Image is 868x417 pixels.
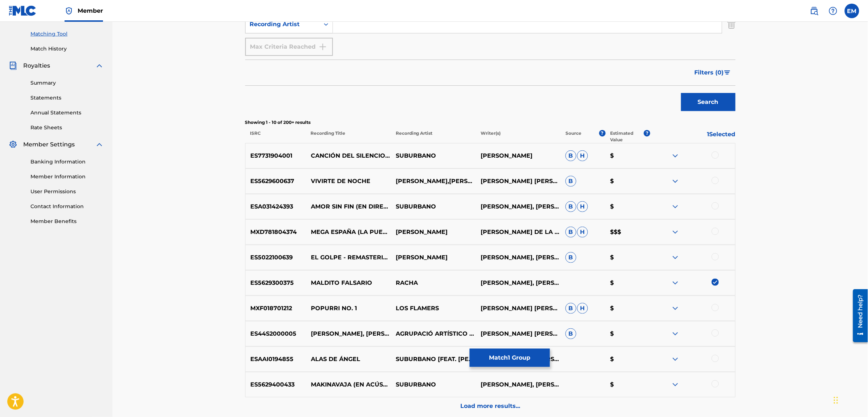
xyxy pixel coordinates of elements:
img: search [810,7,819,15]
p: [PERSON_NAME] [391,228,476,236]
p: LOS FLAMERS [391,304,476,313]
img: expand [671,151,680,160]
p: $$$ [605,228,650,236]
p: [PERSON_NAME] [391,253,476,262]
button: Search [681,93,736,111]
img: expand [671,355,680,364]
img: expand [671,202,680,211]
p: AGRUPACIÓ ARTÍSTICO MUSICAL SANTA [PERSON_NAME] DE PILES [391,329,476,338]
a: Member Benefits [30,218,104,225]
span: Member [78,7,103,15]
p: MAKINAVAJA (EN ACÚSTICO) [306,380,391,389]
p: $ [605,253,650,262]
p: ES7731904001 [246,151,307,160]
img: filter [724,70,731,75]
p: [PERSON_NAME], [PERSON_NAME] [476,380,561,389]
p: [PERSON_NAME] [PERSON_NAME] R[PERSON_NAME]I S[PERSON_NAME] [476,329,561,338]
span: B [565,227,576,238]
p: Load more results... [460,402,520,411]
div: Widget de chat [832,382,868,417]
p: EL GOLPE - REMASTERIZADO [306,253,391,262]
p: [PERSON_NAME], [PERSON_NAME], MENDO: [PERSON_NAME] (EN DIRECTO) [306,329,391,338]
p: [PERSON_NAME] [PERSON_NAME] [PERSON_NAME], [PERSON_NAME], [PERSON_NAME], [PERSON_NAME], [PERSON_N... [476,304,561,313]
p: SUBURBANO [FEAT. [PERSON_NAME]] [391,355,476,364]
p: $ [605,279,650,287]
p: ES5629400433 [246,380,307,389]
img: expand [95,61,104,70]
span: B [565,328,576,339]
div: Recording Artist [250,20,315,29]
a: Contact Information [30,203,104,210]
p: $ [605,151,650,160]
p: [PERSON_NAME], [PERSON_NAME] [476,279,561,287]
p: RACHA [391,279,476,287]
span: B [565,303,576,314]
img: expand [95,140,104,149]
span: Filters ( 0 ) [695,68,724,77]
a: User Permissions [30,188,104,195]
p: [PERSON_NAME], [PERSON_NAME], [PERSON_NAME], [PERSON_NAME], [PERSON_NAME] [476,253,561,262]
span: H [577,227,588,238]
img: Member Settings [9,140,17,149]
p: ESAAI0194855 [246,355,307,364]
span: ? [644,130,650,137]
p: Writer(s) [476,130,561,143]
p: [PERSON_NAME] [PERSON_NAME] [PERSON_NAME] [PERSON_NAME] [476,177,561,186]
img: expand [671,380,680,389]
a: Summary [30,79,104,87]
a: Matching Tool [30,30,104,38]
a: Rate Sheets [30,124,104,131]
p: CANCIÓN DEL SILENCIO - RERECORDED [306,151,391,160]
p: Estimated Value [610,130,644,143]
div: Arrastrar [834,389,838,411]
p: Source [565,130,581,143]
p: ALAS DE ÁNGEL [306,355,391,364]
a: Statements [30,94,104,102]
img: Top Rightsholder [65,7,73,15]
p: ES5629300375 [246,279,307,287]
p: ES44S2000005 [246,329,307,338]
p: $ [605,304,650,313]
img: Delete Criterion [728,15,736,33]
a: Public Search [807,4,822,18]
span: B [565,150,576,161]
img: expand [671,228,680,236]
span: ? [599,130,606,137]
img: expand [671,304,680,313]
img: MLC Logo [9,5,37,16]
p: POPURRI NO. 1 [306,304,391,313]
img: expand [671,329,680,338]
p: ESA031424393 [246,202,307,211]
p: $ [605,177,650,186]
p: Recording Title [306,130,391,143]
p: $ [605,202,650,211]
button: Match1 Group [470,349,550,367]
img: deselect [712,279,719,286]
span: B [565,252,576,263]
p: Recording Artist [391,130,476,143]
a: Match History [30,45,104,53]
div: Help [826,4,840,18]
div: User Menu [845,4,859,18]
p: AMOR SIN FIN (EN DIRECTO) [306,202,391,211]
img: expand [671,253,680,262]
p: [PERSON_NAME],[PERSON_NAME] [391,177,476,186]
iframe: Resource Center [848,287,868,345]
img: help [829,7,838,15]
span: B [565,201,576,212]
img: expand [671,177,680,186]
p: MXD781804374 [246,228,307,236]
span: Royalties [23,61,50,70]
span: Member Settings [23,140,75,149]
p: 1 Selected [650,130,735,143]
p: [PERSON_NAME], [PERSON_NAME] [476,202,561,211]
p: $ [605,380,650,389]
span: H [577,201,588,212]
a: Banking Information [30,158,104,166]
span: B [565,176,576,187]
p: ISRC [245,130,306,143]
p: SUBURBANO [391,202,476,211]
p: VIVIRTE DE NOCHE [306,177,391,186]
